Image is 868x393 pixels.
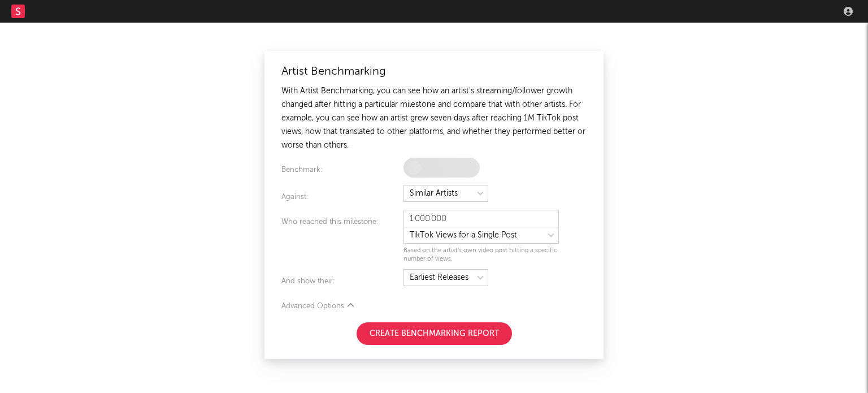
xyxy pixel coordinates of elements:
[403,210,559,227] input: eg. 1 000 000
[281,65,587,79] div: Artist Benchmarking
[281,215,403,264] div: Who reached this milestone:
[357,322,512,345] button: Create Benchmarking Report
[281,275,403,288] div: And show their:
[281,191,403,204] div: Against:
[403,247,559,264] div: Based on the artist's own video post hitting a specific number of views.
[281,84,587,152] div: With Artist Benchmarking, you can see how an artist's streaming/follower growth changed after hit...
[281,163,403,179] div: Benchmark:
[281,300,587,313] div: Advanced Options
